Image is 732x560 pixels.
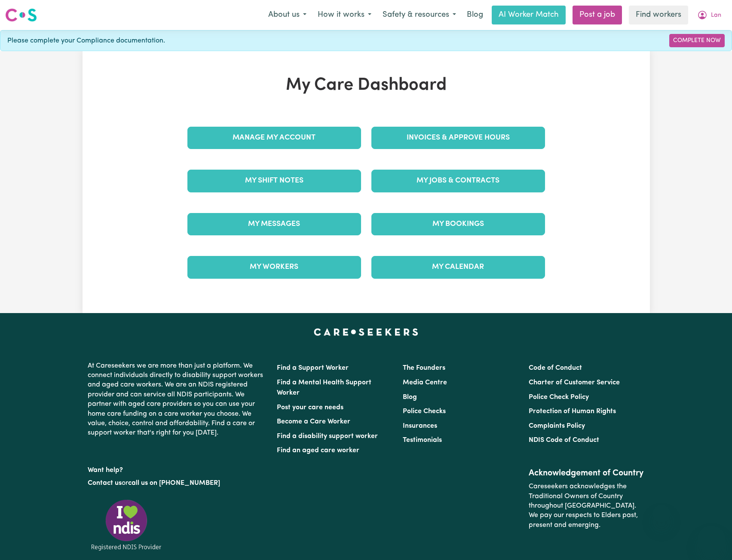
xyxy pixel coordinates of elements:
[529,365,582,371] a: Code of Conduct
[277,365,349,371] a: Find a Support Worker
[529,437,599,444] a: NDIS Code of Conduct
[187,213,361,235] a: My Messages
[5,7,37,23] img: Careseekers logo
[371,256,545,278] a: My Calendar
[669,34,725,47] a: Complete Now
[403,365,445,371] a: The Founders
[128,480,220,487] a: call us on [PHONE_NUMBER]
[314,329,418,335] a: Careseekers home page
[371,213,545,235] a: My Bookings
[88,498,165,552] img: Registered NDIS provider
[88,475,266,491] p: or
[403,437,442,444] a: Testimonials
[403,408,446,415] a: Police Checks
[529,423,585,429] a: Complaints Policy
[377,6,462,24] button: Safety & resources
[277,404,343,411] a: Post your care needs
[462,6,488,24] a: Blog
[312,6,377,24] button: How it works
[88,462,266,475] p: Want help?
[492,6,566,24] a: AI Worker Match
[371,127,545,149] a: Invoices & Approve Hours
[529,379,620,386] a: Charter of Customer Service
[88,358,266,441] p: At Careseekers we are more than just a platform. We connect individuals directly to disability su...
[698,526,725,553] iframe: Button to launch messaging window
[529,468,644,478] h2: Acknowledgement of Country
[88,480,122,487] a: Contact us
[371,170,545,192] a: My Jobs & Contracts
[403,379,447,386] a: Media Centre
[692,6,727,24] button: My Account
[7,36,165,46] span: Please complete your Compliance documentation.
[277,418,350,425] a: Become a Care Worker
[5,5,37,25] a: Careseekers logo
[529,394,589,401] a: Police Check Policy
[403,394,417,401] a: Blog
[277,447,359,454] a: Find an aged care worker
[629,6,688,24] a: Find workers
[187,170,361,192] a: My Shift Notes
[573,6,622,24] a: Post a job
[529,408,616,415] a: Protection of Human Rights
[277,433,378,440] a: Find a disability support worker
[263,6,312,24] button: About us
[182,75,550,96] h1: My Care Dashboard
[403,423,437,429] a: Insurances
[711,11,721,20] span: Lan
[187,256,361,278] a: My Workers
[187,127,361,149] a: Manage My Account
[277,379,371,396] a: Find a Mental Health Support Worker
[529,478,644,533] p: Careseekers acknowledges the Traditional Owners of Country throughout [GEOGRAPHIC_DATA]. We pay o...
[653,505,670,522] iframe: Close message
